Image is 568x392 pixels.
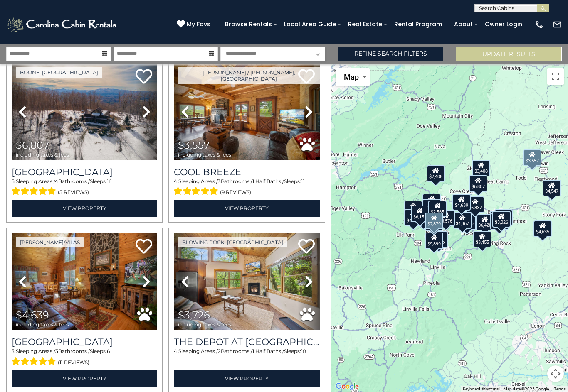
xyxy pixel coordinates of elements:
a: Cool Breeze [174,167,319,178]
span: 4 [55,178,58,184]
div: Sleeping Areas / Bathrooms / Sleeps: [12,348,157,367]
a: Add to favorites [298,238,315,256]
div: $4,146 [404,209,422,226]
span: 6 [107,348,110,354]
div: Sleeping Areas / Bathrooms / Sleeps: [174,348,319,367]
a: My Favs [177,20,212,29]
span: 1 Half Baths / [252,178,284,184]
span: My Favs [187,20,210,29]
span: 3 [55,348,58,354]
a: View Property [174,370,319,387]
a: Local Area Guide [280,18,340,31]
span: $4,639 [16,309,49,321]
div: Sleeping Areas / Bathrooms / Sleeps: [174,178,319,198]
a: [PERSON_NAME] / [PERSON_NAME], [GEOGRAPHIC_DATA] [178,67,319,84]
h3: River Valley View [12,336,157,348]
a: View Property [174,200,319,217]
span: including taxes & fees [16,152,69,157]
div: $3,455 [473,231,491,247]
a: Browse Rentals [221,18,276,31]
span: Map data ©2025 Google [504,387,549,391]
button: Map camera controls [547,365,564,382]
h3: Wolf Ridge Lodge [12,167,157,178]
a: Refine Search Filters [338,47,444,61]
a: [GEOGRAPHIC_DATA] [12,167,157,178]
a: Add to favorites [136,238,152,256]
a: Blowing Rock, [GEOGRAPHIC_DATA] [178,237,287,247]
div: $6,073 [430,231,448,248]
a: Terms (opens in new tab) [554,387,566,391]
div: $2,099 [422,194,441,210]
div: Sleeping Areas / Bathrooms / Sleeps: [12,178,157,198]
span: including taxes & fees [178,152,231,157]
span: including taxes & fees [178,322,231,327]
img: Google [333,381,361,392]
img: mail-regular-white.png [553,20,562,29]
span: 4 [174,178,177,184]
div: $4,635 [534,220,552,237]
h3: The Depot at Fox Den [174,336,319,348]
span: Map [344,73,359,81]
div: $4,367 [454,212,472,229]
div: $6,420 [476,214,494,230]
div: $6,151 [411,206,429,222]
div: $3,026 [493,211,511,228]
span: 3 [12,348,15,354]
a: [PERSON_NAME]/Vilas [16,237,84,247]
button: Keyboard shortcuts [463,386,499,392]
span: (9 reviews) [220,187,251,198]
span: 5 [12,178,15,184]
a: Add to favorites [136,68,152,86]
span: $3,557 [178,139,210,151]
div: $5,316 [423,199,441,216]
a: Boone, [GEOGRAPHIC_DATA] [16,67,102,78]
button: Toggle fullscreen view [547,68,564,85]
span: 2 [218,348,221,354]
div: $9,899 [425,233,443,249]
span: 10 [301,348,306,354]
a: About [450,18,477,31]
a: Real Estate [344,18,386,31]
div: $3,557 [523,149,541,166]
a: The Depot at [GEOGRAPHIC_DATA] [174,336,319,348]
span: (11 reviews) [58,357,89,368]
div: $4,750 [404,201,422,217]
div: $2,879 [425,213,443,229]
img: thumbnail_168739887.jpeg [174,233,319,331]
div: $3,408 [472,160,490,176]
span: $6,807 [16,139,49,151]
img: thumbnail_163271227.jpeg [12,233,157,331]
img: thumbnail_167632564.jpeg [12,63,157,161]
div: $3,544 [490,211,509,228]
div: $3,576 [437,210,455,226]
a: Rental Program [390,18,446,31]
a: View Property [12,200,157,217]
button: Change map style [336,68,370,86]
span: $3,726 [178,309,210,321]
div: $4,547 [543,180,561,196]
span: (5 reviews) [58,187,89,198]
div: $2,565 [429,201,447,217]
div: $4,639 [452,194,471,211]
span: 3 [218,178,221,184]
div: $3,726 [494,209,513,226]
img: White-1-2.png [6,16,119,33]
a: Open this area in Google Maps (opens a new window) [333,381,361,392]
div: $6,837 [466,196,484,213]
a: View Property [12,370,157,387]
span: 4 [174,348,177,354]
img: thumbnail_169112841.jpeg [174,63,319,161]
span: 16 [107,178,111,184]
span: 11 [301,178,304,184]
div: $2,408 [427,165,445,182]
a: [GEOGRAPHIC_DATA] [12,336,157,348]
span: 1 Half Baths / [252,348,284,354]
img: phone-regular-white.png [535,20,544,29]
div: $6,807 [469,175,487,192]
div: $6,661 [491,213,509,230]
button: Update Results [456,47,562,61]
a: Owner Login [481,18,526,31]
span: including taxes & fees [16,322,69,327]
